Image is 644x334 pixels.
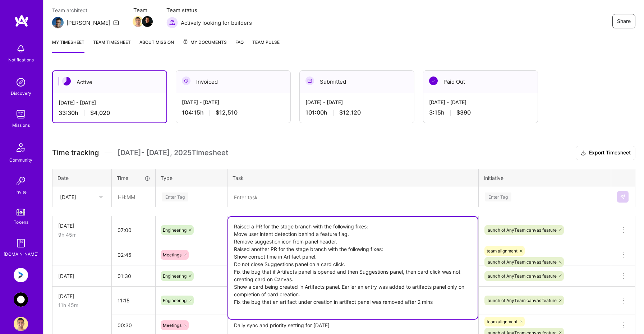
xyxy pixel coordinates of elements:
i: icon Download [580,149,586,157]
div: Discovery [11,89,31,97]
img: Active [62,77,71,85]
span: $390 [456,109,471,116]
span: My Documents [183,38,227,46]
span: Engineering [163,273,187,279]
div: [PERSON_NAME] [66,19,110,27]
div: [DOMAIN_NAME] [4,250,38,258]
div: [DATE] - [DATE] [429,98,532,106]
img: guide book [14,236,28,250]
a: AnyTeam: Team for AI-Powered Sales Platform [12,292,30,307]
img: Community [12,139,29,156]
img: Submit [620,194,626,200]
span: $4,020 [90,109,110,117]
span: launch of AnyTeam canvas feature [487,298,557,303]
div: Notifications [8,56,34,64]
span: Team architect [52,6,119,14]
a: Team timesheet [93,38,131,53]
div: Time [117,174,150,182]
div: Enter Tag [485,191,511,203]
div: 9h 45m [58,231,106,238]
input: HH:MM [112,266,155,286]
span: Team [133,6,152,14]
input: HH:MM [112,187,155,207]
div: Initiative [484,174,606,182]
input: HH:MM [112,245,155,264]
div: Community [9,156,32,164]
span: Actively looking for builders [181,19,252,27]
a: FAQ [235,38,244,53]
button: Export Timesheet [576,146,635,160]
img: Submitted [305,76,314,85]
span: Team status [166,6,252,14]
a: Team Member Avatar [133,15,143,28]
div: Active [53,71,166,93]
img: Anguleris: BIMsmart AI MVP [14,268,28,282]
span: Meetings [163,252,181,258]
div: Paid Out [423,71,538,93]
th: Type [156,169,227,187]
span: team alignment [487,319,517,324]
div: 11h 45m [58,301,106,309]
span: team alignment [487,248,517,254]
span: launch of AnyTeam canvas feature [487,227,557,233]
img: AnyTeam: Team for AI-Powered Sales Platform [14,292,28,307]
th: Date [52,169,112,187]
div: Missions [12,121,30,129]
img: bell [14,42,28,56]
a: About Mission [139,38,174,53]
span: Share [617,18,631,25]
span: $12,510 [216,109,238,116]
img: logo [14,14,29,27]
button: Share [612,14,635,28]
div: [DATE] - [DATE] [305,98,408,106]
div: Submitted [300,71,414,93]
img: Paid Out [429,76,438,85]
img: discovery [14,75,28,89]
span: Engineering [163,227,187,233]
img: Invoiced [182,76,190,85]
input: HH:MM [112,291,155,310]
a: Team Member Avatar [143,15,152,28]
span: launch of AnyTeam canvas feature [487,259,557,265]
img: Team Member Avatar [142,16,153,27]
span: [DATE] - [DATE] , 2025 Timesheet [118,148,228,157]
a: My timesheet [52,38,84,53]
div: [DATE] - [DATE] [182,98,285,106]
img: Invite [14,174,28,188]
div: Invite [15,188,27,196]
div: [DATE] [58,222,106,229]
img: Team Architect [52,17,64,28]
div: [DATE] - [DATE] [59,99,161,106]
a: My Documents [183,38,227,53]
i: icon Mail [113,20,119,25]
div: 101:00 h [305,109,408,116]
div: 33:30 h [59,109,161,117]
span: Meetings [163,323,181,328]
div: Invoiced [176,71,290,93]
textarea: Raised a PR for the stage branch with the following fixes: Move user intent detection behind a fe... [228,217,478,319]
img: Team Member Avatar [133,16,143,27]
div: [DATE] [58,272,106,280]
img: teamwork [14,107,28,121]
div: Tokens [14,218,28,226]
span: $12,120 [339,109,361,116]
div: [DATE] [58,292,106,300]
div: [DATE] [60,193,76,201]
img: tokens [17,209,25,215]
div: 104:15 h [182,109,285,116]
div: Enter Tag [162,191,188,203]
a: Team Pulse [252,38,280,53]
a: User Avatar [12,317,30,331]
span: Time tracking [52,148,99,157]
th: Task [227,169,479,187]
img: Actively looking for builders [166,17,178,28]
span: Team Pulse [252,40,280,45]
a: Anguleris: BIMsmart AI MVP [12,268,30,282]
input: HH:MM [112,221,155,240]
div: 3:15 h [429,109,532,116]
span: launch of AnyTeam canvas feature [487,273,557,279]
i: icon Chevron [99,195,103,199]
span: Engineering [163,298,187,303]
img: User Avatar [14,317,28,331]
